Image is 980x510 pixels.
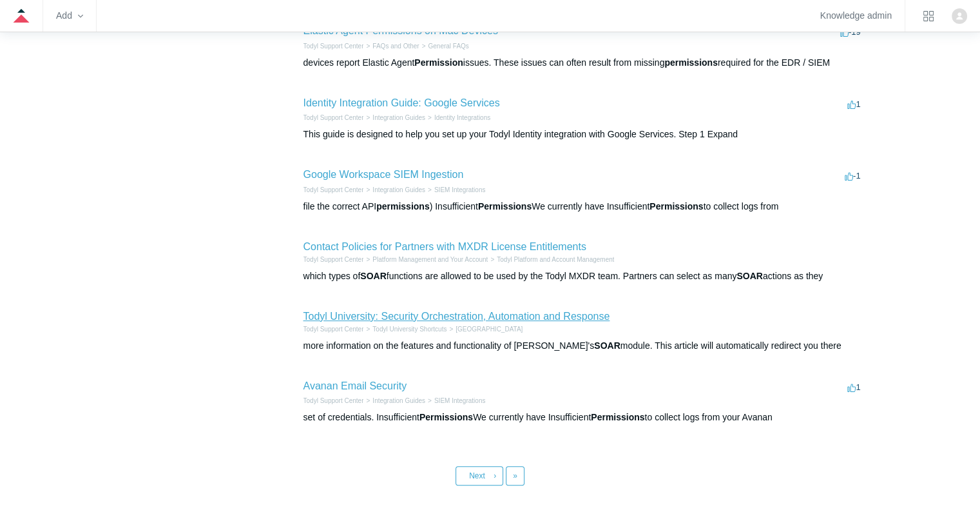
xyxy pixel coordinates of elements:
li: Todyl Platform and Account Management [488,255,614,264]
li: FAQs and Other [363,41,419,51]
div: devices report Elastic Agent issues. These issues can often result from missing required for the ... [303,56,864,70]
a: Todyl Support Center [303,326,364,333]
a: FAQs and Other [372,43,419,50]
em: Permissions [649,201,703,211]
span: 1 [847,382,860,392]
a: Integration Guides [372,186,425,193]
zd-hc-trigger: Click your profile icon to open the profile menu [952,8,967,24]
a: Todyl Support Center [303,256,364,263]
a: Identity Integrations [434,114,490,121]
a: Google Workspace SIEM Ingestion [303,169,464,180]
li: SIEM Integrations [425,185,485,195]
div: This guide is designed to help you set up your Todyl Identity integration with Google Services. S... [303,128,864,141]
em: permissions [376,201,429,211]
a: Identity Integration Guide: Google Services [303,97,500,108]
em: Permissions [591,412,644,422]
span: 1 [847,99,860,109]
div: more information on the features and functionality of [PERSON_NAME]'s module. This article will a... [303,339,864,353]
div: set of credentials. Insufficient We currently have Insufficient to collect logs from your Avanan [303,411,864,424]
div: file the correct API ) Insufficient We currently have Insufficient to collect logs from [303,200,864,213]
em: Permissions [478,201,532,211]
a: Contact Policies for Partners with MXDR License Entitlements [303,241,586,252]
a: Todyl Support Center [303,43,364,50]
em: Permission [414,57,463,68]
a: Integration Guides [372,114,425,121]
span: » [513,471,517,480]
em: permissions [664,57,717,68]
a: [GEOGRAPHIC_DATA] [456,326,523,333]
li: Todyl Support Center [303,324,364,334]
li: Todyl Support Center [303,255,364,264]
em: SOAR [736,271,762,281]
img: user avatar [952,8,967,24]
em: Permissions [419,412,473,422]
li: Todyl Support Center [303,41,364,51]
li: General FAQs [419,41,469,51]
a: SIEM Integrations [434,397,485,404]
a: Todyl Platform and Account Management [497,256,614,263]
a: Integration Guides [372,397,425,404]
li: Identity Integrations [425,113,490,123]
zd-hc-trigger: Add [56,12,83,19]
a: General FAQs [428,43,468,50]
span: -19 [840,27,861,37]
span: -1 [845,171,861,181]
a: Platform Management and Your Account [372,256,488,263]
li: Todyl Support Center [303,113,364,123]
li: Integration Guides [363,396,425,406]
a: Todyl Support Center [303,186,364,193]
li: SIEM Integrations [425,396,485,406]
a: Todyl Support Center [303,397,364,404]
div: which types of functions are allowed to be used by the Todyl MXDR team. Partners can select as ma... [303,270,864,283]
li: Integration Guides [363,185,425,195]
a: Todyl Support Center [303,114,364,121]
em: SOAR [594,340,620,351]
a: Todyl University: Security Orchestration, Automation and Response [303,311,610,322]
li: Platform Management and Your Account [363,255,488,264]
em: SOAR [360,271,386,281]
li: Integration Guides [363,113,425,123]
li: Todyl Support Center [303,396,364,406]
a: Avanan Email Security [303,380,407,391]
a: Knowledge admin [820,12,892,19]
a: Todyl University Shortcuts [372,326,447,333]
a: Next [456,466,503,485]
li: Todyl University Shortcuts [363,324,447,334]
li: Todyl Support Center [303,185,364,195]
a: SIEM Integrations [434,186,485,193]
span: Next [469,471,485,480]
li: Todyl University [447,324,523,334]
span: › [494,471,496,480]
